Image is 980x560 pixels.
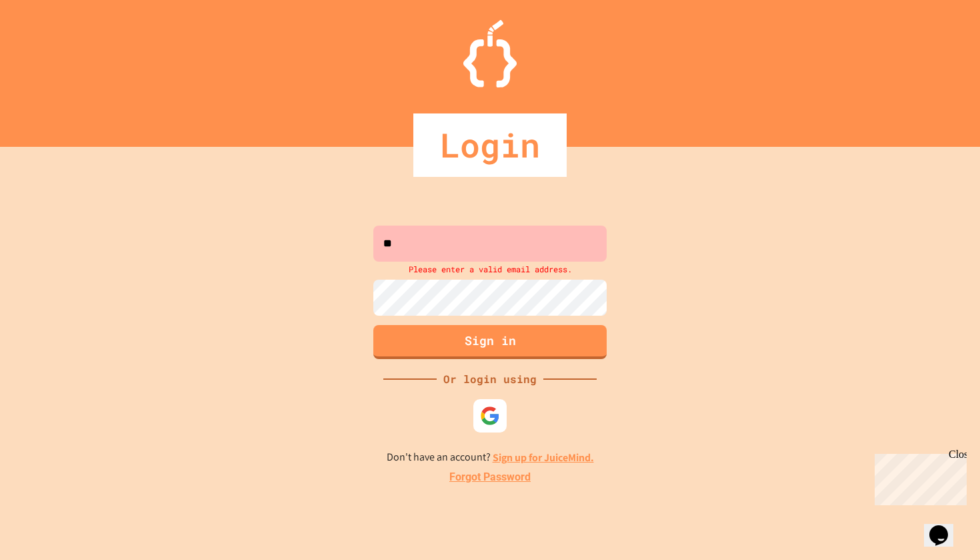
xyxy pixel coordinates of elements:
div: Chat with us now!Close [5,5,92,85]
button: Sign in [373,325,607,359]
iframe: chat widget [869,449,967,505]
div: Please enter a valid email address. [370,262,610,276]
a: Forgot Password [449,469,531,485]
iframe: chat widget [924,507,967,547]
img: Logo.svg [463,20,517,87]
p: Don't have an account? [387,449,594,466]
div: Or login using [437,371,543,387]
div: Login [413,113,567,177]
img: google-icon.svg [480,406,500,426]
a: Sign up for JuiceMind. [493,451,594,465]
